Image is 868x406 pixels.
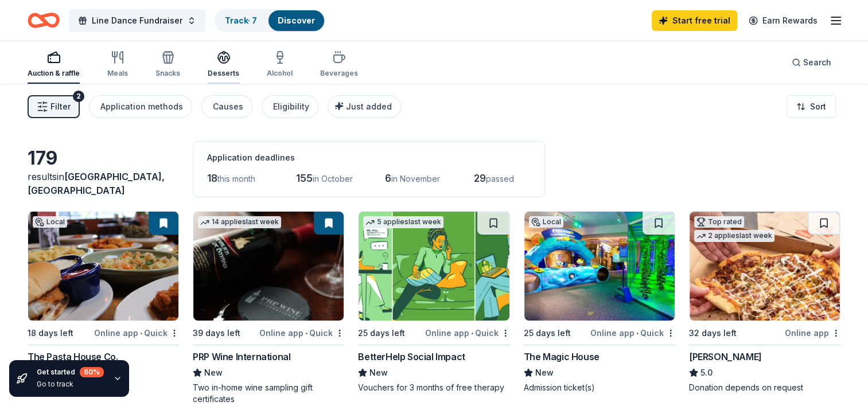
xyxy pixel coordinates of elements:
[89,95,192,118] button: Application methods
[359,212,509,321] img: Image for BetterHelp Social Impact
[690,212,840,321] img: Image for Casey's
[742,10,824,31] a: Earn Rewards
[207,172,217,184] span: 18
[215,9,325,32] button: Track· 7Discover
[193,212,344,321] img: Image for PRP Wine International
[28,147,179,170] div: 179
[652,10,737,31] a: Start free trial
[320,69,358,78] div: Beverages
[425,326,510,340] div: Online app Quick
[524,212,675,321] img: Image for The Magic House
[363,216,443,228] div: 5 applies last week
[694,230,774,242] div: 2 applies last week
[700,366,713,380] span: 5.0
[94,326,179,340] div: Online app Quick
[486,174,514,184] span: passed
[155,69,180,78] div: Snacks
[28,46,80,84] button: Auction & raffle
[33,216,67,228] div: Local
[358,350,465,364] div: BetterHelp Social Impact
[208,69,239,78] div: Desserts
[296,172,313,184] span: 155
[385,172,391,184] span: 6
[346,101,392,111] span: Just added
[28,350,118,364] div: The Pasta House Co.
[37,367,104,377] div: Get started
[535,366,554,380] span: New
[225,15,257,25] a: Track· 7
[37,380,104,389] div: Go to track
[140,329,142,338] span: •
[471,329,473,338] span: •
[107,46,128,84] button: Meals
[69,9,205,32] button: Line Dance Fundraiser
[28,212,178,321] img: Image for The Pasta House Co.
[689,326,737,340] div: 32 days left
[689,382,840,393] div: Donation depends on request
[524,382,675,393] div: Admission ticket(s)
[524,211,675,393] a: Image for The Magic HouseLocal25 days leftOnline app•QuickThe Magic HouseNewAdmission ticket(s)
[28,326,73,340] div: 18 days left
[28,170,179,197] div: results
[28,69,80,78] div: Auction & raffle
[107,69,128,78] div: Meals
[358,326,405,340] div: 25 days left
[328,95,401,118] button: Just added
[474,172,486,184] span: 29
[262,95,318,118] button: Eligibility
[193,350,290,364] div: PRP Wine International
[787,95,836,118] button: Sort
[193,211,344,405] a: Image for PRP Wine International14 applieslast week39 days leftOnline app•QuickPRP Wine Internati...
[155,46,180,84] button: Snacks
[529,216,563,228] div: Local
[28,211,179,393] a: Image for The Pasta House Co.Local18 days leftOnline app•QuickThe Pasta House Co.NewFood and gift...
[100,100,183,114] div: Application methods
[689,350,762,364] div: [PERSON_NAME]
[28,95,80,118] button: Filter2
[208,46,239,84] button: Desserts
[28,171,165,196] span: [GEOGRAPHIC_DATA], [GEOGRAPHIC_DATA]
[213,100,243,114] div: Causes
[689,211,840,393] a: Image for Casey'sTop rated2 applieslast week32 days leftOnline app[PERSON_NAME]5.0Donation depend...
[803,56,831,69] span: Search
[201,95,252,118] button: Causes
[267,69,293,78] div: Alcohol
[524,350,600,364] div: The Magic House
[73,91,84,102] div: 2
[207,151,531,165] div: Application deadlines
[278,15,315,25] a: Discover
[50,100,71,114] span: Filter
[358,211,509,393] a: Image for BetterHelp Social Impact5 applieslast week25 days leftOnline app•QuickBetterHelp Social...
[204,366,223,380] span: New
[217,174,255,184] span: this month
[785,326,840,340] div: Online app
[28,171,165,196] span: in
[524,326,571,340] div: 25 days left
[590,326,675,340] div: Online app Quick
[358,382,509,393] div: Vouchers for 3 months of free therapy
[273,100,309,114] div: Eligibility
[28,7,60,34] a: Home
[193,382,344,405] div: Two in-home wine sampling gift certificates
[369,366,388,380] span: New
[92,14,182,28] span: Line Dance Fundraiser
[198,216,281,228] div: 14 applies last week
[193,326,240,340] div: 39 days left
[320,46,358,84] button: Beverages
[636,329,639,338] span: •
[783,51,840,74] button: Search
[313,174,353,184] span: in October
[80,367,104,377] div: 60 %
[694,216,744,228] div: Top rated
[267,46,293,84] button: Alcohol
[810,100,826,114] span: Sort
[259,326,344,340] div: Online app Quick
[305,329,308,338] span: •
[391,174,440,184] span: in November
